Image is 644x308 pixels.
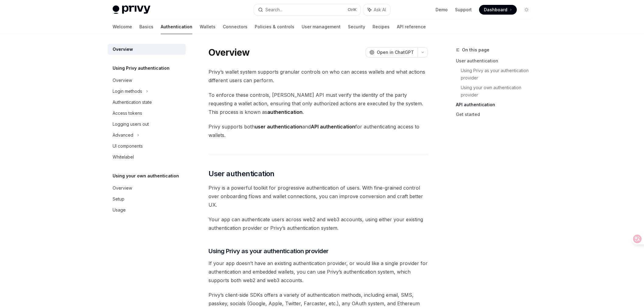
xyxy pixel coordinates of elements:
span: Privy’s wallet system supports granular controls on who can access wallets and what actions diffe... [208,68,428,85]
a: Dashboard [479,5,517,15]
span: Dashboard [484,7,507,13]
div: Setup [113,195,124,203]
a: Overview [108,75,186,86]
a: Demo [436,7,448,13]
a: Welcome [113,19,132,34]
span: Privy is a powerful toolkit for progressive authentication of users. With fine-grained control ov... [208,184,428,209]
a: Security [348,19,365,34]
div: Advanced [113,131,133,139]
a: Usage [108,205,186,215]
span: Using Privy as your authentication provider [208,247,329,255]
span: Privy supports both and for authenticating access to wallets. [208,122,428,139]
span: User authentication [208,169,275,179]
div: Overview [113,46,133,53]
strong: API authentication [311,124,355,130]
button: Search...CtrlK [254,4,360,15]
button: Toggle dark mode [522,5,531,15]
div: Search... [265,6,282,13]
a: API reference [397,19,426,34]
a: Connectors [223,19,247,34]
h5: Using your own authentication [113,172,179,180]
div: Login methods [113,88,142,95]
a: Logging users out [108,119,186,130]
a: Wallets [200,19,215,34]
a: Authentication [161,19,192,34]
a: UI components [108,141,186,152]
h5: Using Privy authentication [113,65,170,72]
a: Support [455,7,472,13]
a: API authentication [456,100,536,110]
a: Recipes [373,19,390,34]
a: Authentication state [108,97,186,108]
button: Ask AI [363,4,390,15]
a: Access tokens [108,108,186,119]
h1: Overview [208,47,250,58]
div: Authentication state [113,99,152,106]
a: Policies & controls [255,19,294,34]
div: Overview [113,184,132,192]
span: Open in ChatGPT [377,49,414,55]
img: light logo [113,5,150,14]
a: Basics [139,19,153,34]
button: Open in ChatGPT [366,47,418,58]
span: Ctrl K [348,7,357,12]
span: Ask AI [374,7,386,13]
a: User management [302,19,341,34]
a: Setup [108,194,186,205]
div: Access tokens [113,110,142,117]
strong: user authentication [255,124,302,130]
a: Overview [108,183,186,194]
div: Usage [113,206,126,214]
a: User authentication [456,56,536,66]
span: If your app doesn’t have an existing authentication provider, or would like a single provider for... [208,259,428,285]
div: Logging users out [113,121,149,128]
span: Your app can authenticate users across web2 and web3 accounts, using either your existing authent... [208,215,428,232]
a: Overview [108,44,186,55]
span: To enforce these controls, [PERSON_NAME] API must verify the identity of the party requesting a w... [208,91,428,116]
div: Whitelabel [113,153,134,161]
span: On this page [462,46,489,54]
a: Whitelabel [108,152,186,163]
a: Using your own authentication provider [461,83,536,100]
a: Get started [456,110,536,119]
strong: authentication [267,109,303,115]
div: Overview [113,77,132,84]
div: UI components [113,142,143,150]
a: Using Privy as your authentication provider [461,66,536,83]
